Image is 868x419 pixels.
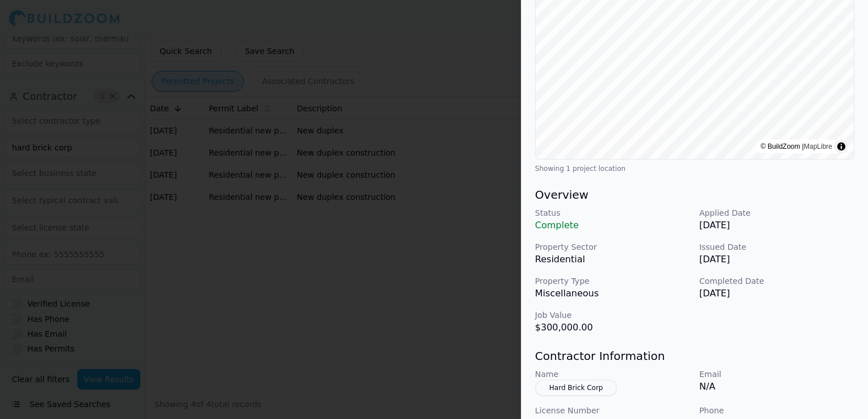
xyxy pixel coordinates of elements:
p: Email [699,368,854,380]
p: Complete [535,219,690,232]
summary: Toggle attribution [834,140,848,153]
h3: Contractor Information [535,348,854,364]
p: Property Type [535,275,690,287]
p: Residential [535,253,690,266]
p: Phone [699,405,854,416]
p: Status [535,207,690,219]
p: Completed Date [699,275,854,287]
a: MapLibre [804,143,832,150]
p: License Number [535,405,690,416]
p: $300,000.00 [535,321,690,334]
p: Job Value [535,309,690,321]
p: Name [535,368,690,380]
p: [DATE] [699,253,854,266]
p: Property Sector [535,241,690,253]
h3: Overview [535,187,854,203]
p: N/A [699,380,854,393]
p: Applied Date [699,207,854,219]
button: Hard Brick Corp [535,380,617,396]
p: Miscellaneous [535,287,690,300]
p: Issued Date [699,241,854,253]
p: [DATE] [699,287,854,300]
div: Showing 1 project location [535,164,854,173]
p: [DATE] [699,219,854,232]
div: © BuildZoom | [761,141,832,152]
